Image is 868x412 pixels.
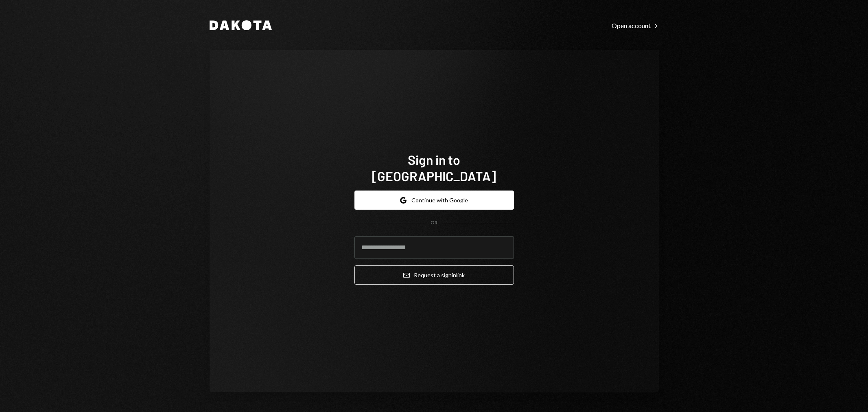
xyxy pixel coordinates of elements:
[354,265,514,285] button: Request a signinlink
[354,151,514,184] h1: Sign in to [GEOGRAPHIC_DATA]
[354,191,514,210] button: Continue with Google
[431,219,437,226] div: OR
[612,22,659,30] div: Open account
[612,21,659,30] a: Open account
